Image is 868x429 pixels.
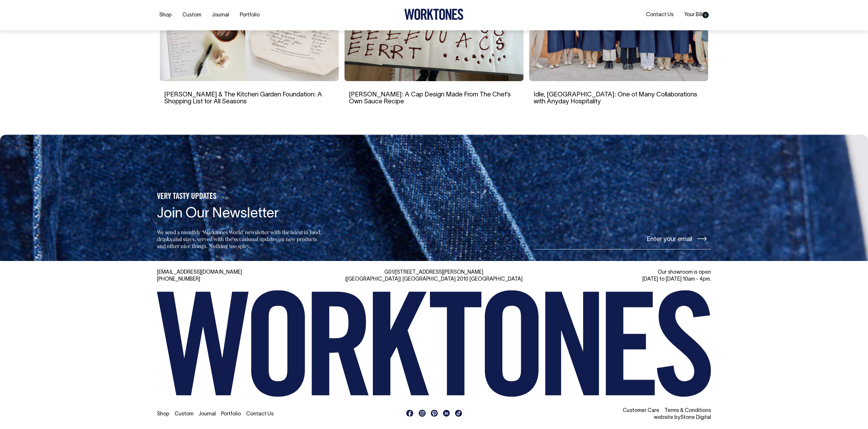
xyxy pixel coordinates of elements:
[157,277,200,282] a: [PHONE_NUMBER]
[682,10,711,20] a: Your Bill0
[623,408,659,413] a: Customer Care
[180,10,203,20] a: Custom
[532,269,711,283] div: Our showroom is open [DATE] to [DATE] 10am - 4pm.
[680,415,711,420] a: Stone Digital
[157,270,242,275] a: [EMAIL_ADDRESS][DOMAIN_NAME]
[345,269,523,283] div: G01/[STREET_ADDRESS][PERSON_NAME] ([GEOGRAPHIC_DATA]) [GEOGRAPHIC_DATA] 2010 [GEOGRAPHIC_DATA]
[532,414,711,421] li: website by
[175,412,193,417] a: Custom
[209,10,231,20] a: Journal
[534,228,711,249] input: Enter your email
[237,10,262,20] a: Portfolio
[246,412,274,417] a: Contact Us
[221,412,241,417] a: Portfolio
[534,92,697,105] a: Idle, [GEOGRAPHIC_DATA]: One of Many Collaborations with Anyday Hospitality
[157,192,323,202] h5: VERY TASTY UPDATES
[665,408,711,413] a: Terms & Conditions
[157,229,323,249] p: We send a monthly ‘Worktones World’ newsletter with the latest in food, drinks and stays, served ...
[157,206,323,222] h4: Join Our Newsletter
[157,412,169,417] a: Shop
[644,10,676,20] a: Contact Us
[164,92,322,105] a: [PERSON_NAME] & The Kitchen Garden Foundation: A Shopping List for All Seasons
[702,12,709,18] span: 0
[349,92,511,105] a: [PERSON_NAME]: A Cap Design Made From The Chef’s Own Sauce Recipe
[199,412,216,417] a: Journal
[157,10,174,20] a: Shop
